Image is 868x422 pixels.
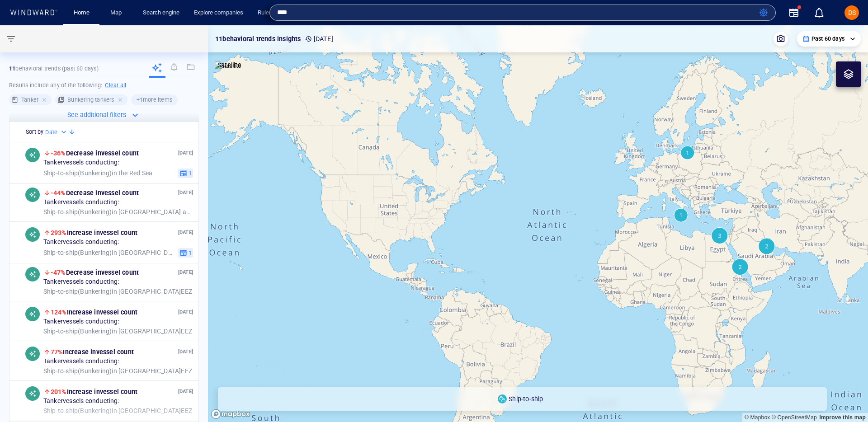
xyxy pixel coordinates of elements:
span: in [GEOGRAPHIC_DATA] EEZ [43,288,192,296]
p: behavioral trends (Past 60 days) [9,65,99,73]
p: See additional filters [67,109,126,120]
button: 1 [178,248,193,258]
span: Tanker vessels conducting: [43,239,119,247]
span: Tanker vessels conducting: [43,278,119,286]
div: Past 60 days [802,35,855,43]
span: Tanker vessels conducting: [43,358,119,366]
a: OpenStreetMap [772,414,817,421]
a: Mapbox logo [211,409,250,419]
h6: Clear all [105,81,126,90]
p: Ship-to-ship [509,394,543,404]
span: Increase in vessel count [51,309,137,316]
span: Ship-to-ship ( Bunkering ) [43,288,112,295]
button: DS [843,4,861,22]
span: in [GEOGRAPHIC_DATA] and [GEOGRAPHIC_DATA] EEZ [43,208,193,216]
span: in the Red Sea [43,169,152,178]
button: See additional filters [67,109,141,122]
canvas: Map [208,25,868,422]
span: in [GEOGRAPHIC_DATA] EEZ [43,367,192,375]
h6: Bunkering tankers [67,95,114,104]
span: 77% [51,348,63,356]
p: [DATE] [178,308,193,317]
iframe: Chat [830,381,861,415]
span: 124% [51,309,67,316]
p: [DATE] [178,388,193,396]
span: Increase in vessel count [51,348,134,356]
div: Notification center [814,7,825,18]
span: Tanker vessels conducting: [43,318,119,326]
div: Tanker [9,94,52,105]
button: 1 [178,169,193,178]
h6: Results include any of the following: [9,78,199,93]
span: 293% [51,229,67,236]
p: [DATE] [178,149,193,158]
strong: 11 [9,65,15,72]
span: 1 [187,169,192,178]
span: Ship-to-ship ( Bunkering ) [43,328,112,335]
h6: Tanker [21,95,38,104]
span: Tanker vessels conducting: [43,398,119,406]
span: -44% [51,189,66,197]
span: Ship-to-ship ( Bunkering ) [43,169,112,177]
span: Ship-to-ship ( Bunkering ) [43,367,112,375]
span: Decrease in vessel count [51,189,139,197]
button: Map [103,5,132,21]
p: 11 behavioral trends insights [215,33,301,44]
h6: + 1 more items [137,95,172,104]
img: satellite [215,61,241,70]
a: Search engine [139,5,183,21]
span: Decrease in vessel count [51,150,139,157]
p: [DATE] [178,229,193,237]
h6: Date [45,128,57,137]
a: Rule engine [254,5,291,21]
div: Date [45,128,68,137]
span: Ship-to-ship ( Bunkering ) [43,249,112,256]
p: [DATE] [305,33,333,44]
span: -47% [51,269,66,276]
p: Past 60 days [811,35,844,43]
a: Explore companies [190,5,247,21]
p: [DATE] [178,348,193,356]
span: Increase in vessel count [51,388,137,395]
span: in [GEOGRAPHIC_DATA] EEZ [43,328,192,336]
span: Tanker vessels conducting: [43,199,119,207]
span: Ship-to-ship ( Bunkering ) [43,208,112,216]
span: 1 [187,249,192,257]
p: [DATE] [178,189,193,197]
p: Satellite [217,60,241,70]
span: in [GEOGRAPHIC_DATA] EEZ [43,249,175,257]
span: Tanker vessels conducting: [43,159,119,167]
span: Decrease in vessel count [51,269,139,276]
a: Mapbox [745,414,770,421]
span: 201% [51,388,67,395]
span: Increase in vessel count [51,229,137,236]
a: Home [70,5,93,21]
span: -36% [51,150,66,157]
span: DS [848,9,856,16]
a: Map feedback [819,414,866,421]
a: Map [107,5,128,21]
button: Home [67,5,96,21]
div: Bunkering tankers [55,94,127,105]
h6: Sort by [26,127,43,136]
p: [DATE] [178,268,193,277]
